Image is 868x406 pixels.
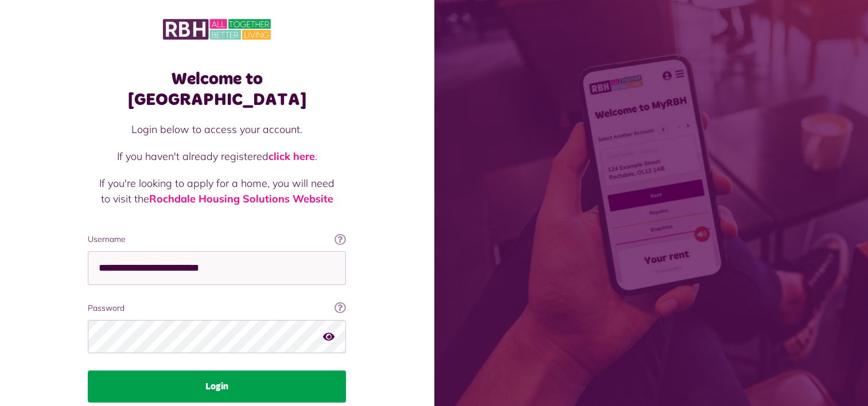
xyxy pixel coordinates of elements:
p: Login below to access your account. [99,122,334,137]
label: Username [88,233,346,245]
a: click here [268,150,315,163]
h1: Welcome to [GEOGRAPHIC_DATA] [88,69,346,110]
p: If you're looking to apply for a home, you will need to visit the [99,175,334,206]
label: Password [88,302,346,314]
a: Rochdale Housing Solutions Website [149,192,333,205]
img: MyRBH [163,17,271,41]
p: If you haven't already registered . [99,149,334,164]
button: Login [88,370,346,403]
